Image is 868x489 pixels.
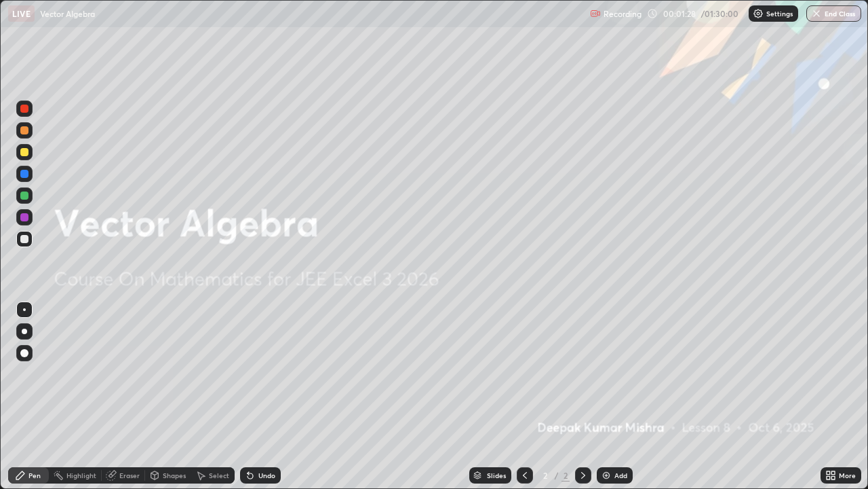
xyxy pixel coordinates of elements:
img: add-slide-button [601,470,612,481]
div: Shapes [163,472,186,479]
div: 2 [561,469,570,482]
div: Eraser [119,472,140,479]
div: Add [614,472,627,479]
div: Pen [28,472,41,479]
div: Select [209,472,229,479]
p: Recording [604,9,642,19]
p: LIVE [12,8,31,19]
div: 2 [538,471,552,479]
img: class-settings-icons [753,8,764,19]
div: Undo [258,472,275,479]
img: recording.375f2c34.svg [590,8,601,19]
p: Settings [766,10,793,17]
button: End Class [806,5,861,22]
img: end-class-cross [811,8,822,19]
div: / [555,471,559,479]
div: Highlight [66,472,96,479]
p: Vector Algebra [40,8,95,19]
div: More [839,472,856,479]
div: Slides [487,472,506,479]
